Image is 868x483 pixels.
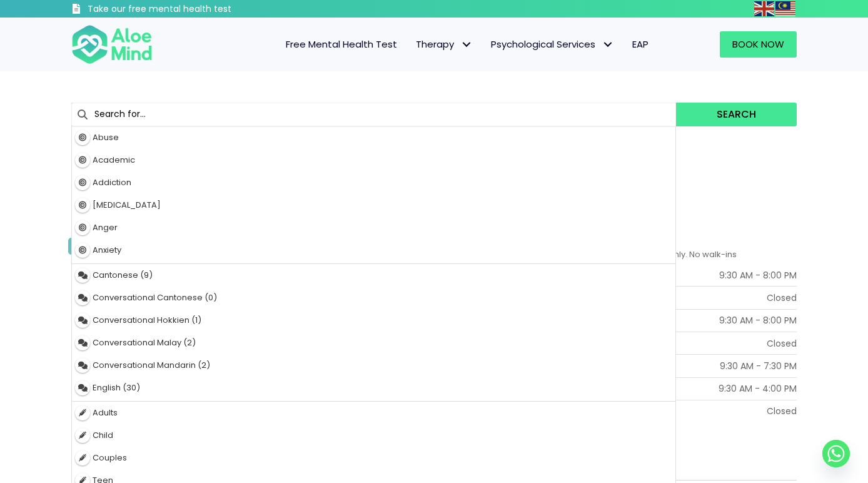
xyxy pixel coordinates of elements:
[93,359,210,371] span: Conversational Mandarin (2)
[623,31,658,58] a: EAP
[754,1,775,16] a: English
[732,38,784,51] span: Book Now
[93,131,119,143] span: Abuse
[598,36,617,54] span: Psychological Services: submenu
[491,38,613,51] span: Psychological Services
[71,3,298,18] a: Take our free mental health test
[93,382,140,394] span: English (30)
[169,31,658,58] nav: Menu
[719,382,797,395] div: 9:30 AM - 4:00 PM
[93,244,121,256] span: Anxiety
[93,269,153,281] span: Cantonese (9)
[719,269,797,282] div: 9:30 AM - 8:00 PM
[720,31,797,58] a: Book Now
[71,24,153,65] img: Aloe mind Logo
[720,360,797,372] div: 9:30 AM - 7:30 PM
[93,337,196,348] span: Conversational Malay (2)
[416,38,472,51] span: Therapy
[767,337,797,350] div: Closed
[775,1,797,16] a: Malay
[276,31,406,58] a: Free Mental Health Test
[93,314,201,326] span: Conversational Hokkien (1)
[482,31,623,58] a: Psychological ServicesPsychological Services: submenu
[754,1,774,16] img: en
[71,103,676,126] input: Search for...
[767,292,797,304] div: Closed
[93,452,127,464] span: Couples
[676,103,797,126] button: Search
[93,176,131,188] span: Addiction
[88,3,298,16] h3: Take our free mental health test
[822,440,850,467] a: Whatsapp
[93,221,118,233] span: Anger
[93,292,217,303] span: Conversational Cantonese (0)
[457,36,475,54] span: Therapy: submenu
[93,154,135,166] span: Academic
[767,405,797,417] div: Closed
[93,429,113,441] span: Child
[775,1,795,16] img: ms
[719,314,797,327] div: 9:30 AM - 8:00 PM
[286,38,397,51] span: Free Mental Health Test
[93,407,118,419] span: Adults
[632,38,648,51] span: EAP
[93,199,161,211] span: [MEDICAL_DATA]
[68,238,161,255] div: Open to new clients
[406,31,482,58] a: TherapyTherapy: submenu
